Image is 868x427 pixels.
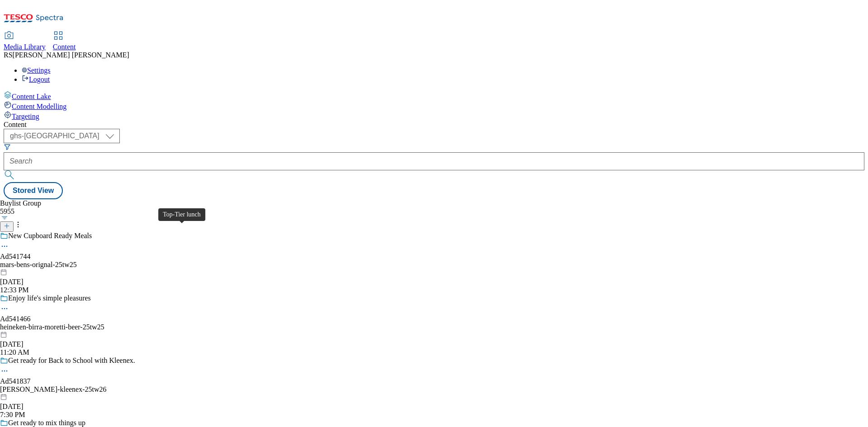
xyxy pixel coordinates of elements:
[4,143,11,150] svg: Search Filters
[4,43,46,51] span: Media Library
[4,101,864,111] a: Content Modelling
[13,51,129,59] span: [PERSON_NAME] [PERSON_NAME]
[8,232,92,240] div: New Cupboard Ready Meals
[4,111,864,121] a: Targeting
[4,182,63,199] button: Stored View
[53,43,76,51] span: Content
[53,32,76,51] a: Content
[8,419,85,427] div: Get ready to mix things up
[22,75,50,83] a: Logout
[4,91,864,101] a: Content Lake
[12,93,51,100] span: Content Lake
[8,357,135,365] div: Get ready for Back to School with Kleenex.
[4,32,46,51] a: Media Library
[4,152,864,170] input: Search
[4,121,864,129] div: Content
[8,294,91,302] div: Enjoy life's simple pleasures
[4,51,13,59] span: RS
[12,113,39,120] span: Targeting
[12,103,66,110] span: Content Modelling
[22,66,51,74] a: Settings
